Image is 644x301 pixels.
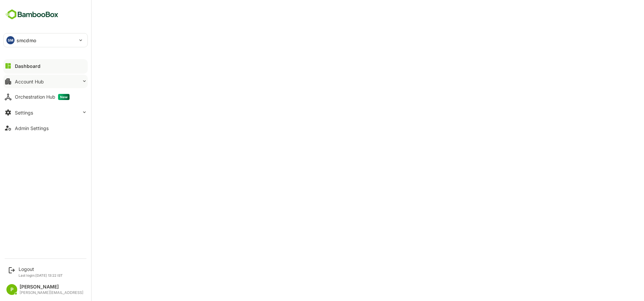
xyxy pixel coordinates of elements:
button: Admin Settings [3,121,88,135]
div: [PERSON_NAME] [20,284,83,290]
span: New [58,94,70,100]
div: Admin Settings [15,125,49,131]
div: SM [6,36,15,44]
button: Account Hub [3,75,88,88]
div: Logout [19,266,63,272]
button: Dashboard [3,59,88,73]
div: P [6,284,17,295]
div: SMsmcdmo [4,33,87,47]
div: Dashboard [15,63,41,69]
div: Settings [15,110,33,116]
button: Orchestration HubNew [3,90,88,104]
div: [PERSON_NAME][EMAIL_ADDRESS] [20,291,83,295]
img: BambooboxFullLogoMark.5f36c76dfaba33ec1ec1367b70bb1252.svg [3,8,60,21]
div: Account Hub [15,79,44,84]
p: Last login: [DATE] 13:22 IST [19,273,63,277]
p: smcdmo [17,37,36,44]
button: Settings [3,106,88,119]
div: Orchestration Hub [15,94,70,100]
